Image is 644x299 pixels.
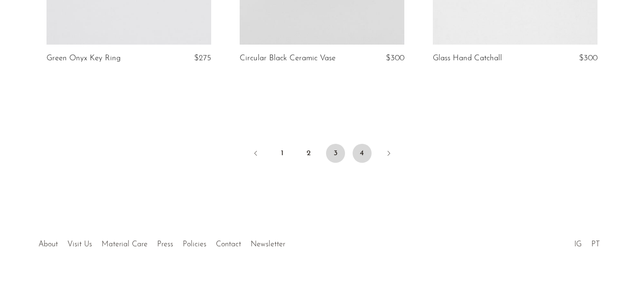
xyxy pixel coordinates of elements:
[326,144,345,163] span: 3
[47,54,121,63] a: Green Onyx Key Ring
[273,144,292,163] a: 1
[299,144,318,163] a: 2
[194,54,211,62] span: $275
[183,241,206,248] a: Policies
[591,241,600,248] a: PT
[569,233,605,251] ul: Social Medias
[246,144,265,165] a: Previous
[34,233,290,251] ul: Quick links
[102,241,148,248] a: Material Care
[579,54,597,62] span: $300
[386,54,404,62] span: $300
[216,241,241,248] a: Contact
[574,241,582,248] a: IG
[433,54,502,63] a: Glass Hand Catchall
[67,241,92,248] a: Visit Us
[379,144,398,165] a: Next
[240,54,336,63] a: Circular Black Ceramic Vase
[157,241,173,248] a: Press
[38,241,58,248] a: About
[353,144,372,163] a: 4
